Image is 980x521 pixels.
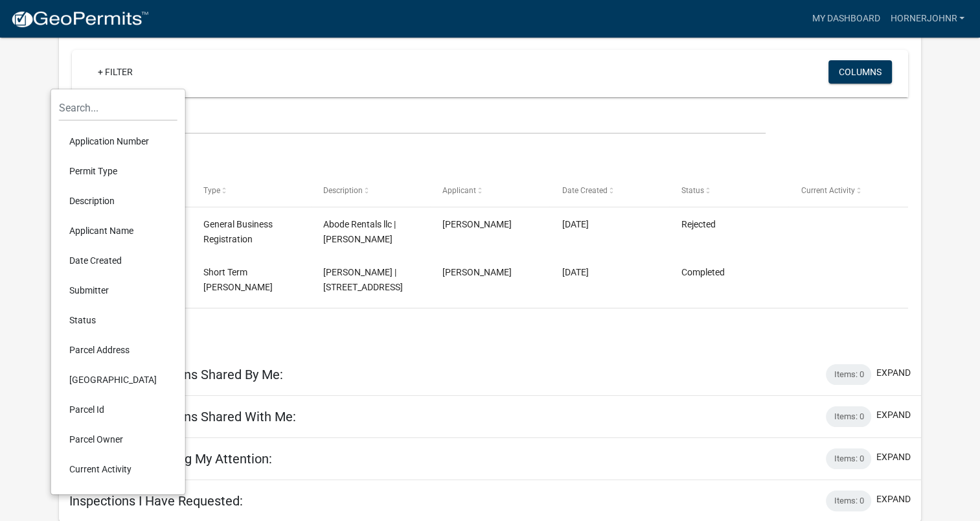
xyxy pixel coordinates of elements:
[59,305,177,335] li: Status
[826,406,871,427] div: Items: 0
[788,175,907,206] datatable-header-cell: Current Activity
[681,267,725,277] span: Completed
[806,6,885,31] a: My Dashboard
[549,175,668,206] datatable-header-cell: Date Created
[669,175,788,206] datatable-header-cell: Status
[59,275,177,305] li: Submitter
[323,267,403,292] span: JOHN HORNER | 144 TANGLEWOOD CT
[203,219,273,244] span: General Business Registration
[59,395,177,424] li: Parcel Id
[59,27,922,354] div: collapse
[826,364,871,385] div: Items: 0
[562,186,608,195] span: Date Created
[203,267,273,292] span: Short Term Rental Registration
[562,219,589,229] span: 02/05/2025
[311,175,430,206] datatable-header-cell: Description
[876,492,911,506] button: expand
[876,450,911,464] button: expand
[59,216,177,246] li: Applicant Name
[59,365,177,395] li: [GEOGRAPHIC_DATA]
[801,186,854,195] span: Current Activity
[876,366,911,380] button: expand
[876,408,911,422] button: expand
[323,186,363,195] span: Description
[826,491,871,511] div: Items: 0
[562,267,589,277] span: 02/04/2025
[323,219,396,244] span: Abode Rentals llc | john horner
[442,219,512,229] span: John Horner
[681,219,716,229] span: Rejected
[59,424,177,454] li: Parcel Owner
[191,175,310,206] datatable-header-cell: Type
[59,126,177,156] li: Application Number
[69,493,243,509] h5: Inspections I Have Requested:
[59,454,177,484] li: Current Activity
[59,335,177,365] li: Parcel Address
[826,448,871,469] div: Items: 0
[72,308,909,341] div: 2 total
[59,186,177,216] li: Description
[59,156,177,186] li: Permit Type
[87,60,143,84] a: + Filter
[681,186,704,195] span: Status
[442,267,512,277] span: John Horner
[203,186,220,195] span: Type
[72,108,766,134] input: Search for applications
[59,95,177,121] input: Search...
[885,6,970,31] a: hornerjohnr
[59,246,177,275] li: Date Created
[828,60,892,84] button: Columns
[430,175,549,206] datatable-header-cell: Applicant
[442,186,476,195] span: Applicant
